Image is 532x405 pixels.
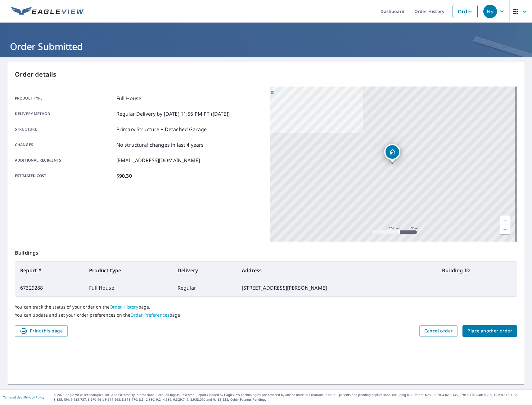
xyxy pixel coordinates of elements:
[116,172,132,180] p: $90.30
[15,141,114,149] p: Changes
[15,242,517,261] p: Buildings
[15,110,114,118] p: Delivery method
[424,327,453,335] span: Cancel order
[15,262,84,279] th: Report #
[437,262,517,279] th: Building ID
[483,5,497,18] div: NS
[15,304,517,310] p: You can track the status of your order on the page.
[15,157,114,164] p: Additional recipients
[3,395,44,399] p: |
[237,279,437,296] td: [STREET_ADDRESS][PERSON_NAME]
[24,395,44,399] a: Privacy Policy
[453,5,478,18] a: Order
[84,262,173,279] th: Product type
[3,395,22,399] a: Terms of Use
[15,95,114,102] p: Product type
[11,7,84,16] img: EV Logo
[15,325,68,337] button: Print this page
[116,110,230,118] p: Regular Delivery by [DATE] 11:55 PM PT ([DATE])
[173,262,237,279] th: Delivery
[116,141,204,149] p: No structural changes in last 4 years
[467,327,512,335] span: Place another order
[500,216,510,225] a: Current Level 17, Zoom In
[116,126,207,133] p: Primary Structure + Detached Garage
[462,325,517,337] button: Place another order
[15,126,114,133] p: Structure
[500,225,510,234] a: Current Level 17, Zoom Out
[173,279,237,296] td: Regular
[20,327,63,335] span: Print this page
[15,172,114,180] p: Estimated cost
[15,70,517,79] p: Order details
[116,95,142,102] p: Full House
[7,40,525,53] h1: Order Submitted
[110,304,138,310] a: Order History
[116,157,200,164] p: [EMAIL_ADDRESS][DOMAIN_NAME]
[130,312,169,318] a: Order Preferences
[15,312,517,318] p: You can update and set your order preferences on the page.
[384,144,400,163] div: Dropped pin, building 1, Residential property, 3335 Jewel Dr Ames, IA 50010
[15,279,84,296] td: 67329288
[237,262,437,279] th: Address
[84,279,173,296] td: Full House
[419,325,458,337] button: Cancel order
[54,393,529,402] p: © 2025 Eagle View Technologies, Inc. and Pictometry International Corp. All Rights Reserved. Repo...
